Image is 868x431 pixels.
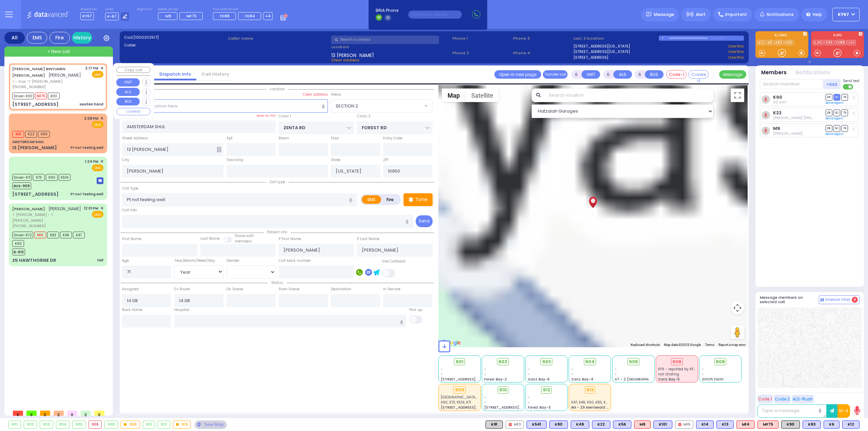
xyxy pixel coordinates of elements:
span: +4 [265,13,271,19]
label: Assigned [122,287,139,292]
div: 908 [105,421,118,428]
div: 912 [158,421,170,428]
label: Destination [331,287,351,292]
button: COVERED [116,108,151,115]
label: Location [331,44,450,50]
img: comment-alt.png [821,298,824,302]
button: KY67 [832,8,860,21]
button: ALS-Rush [792,395,814,403]
span: 908 [716,358,725,365]
span: - [702,372,704,377]
div: Pt not feeling well [71,145,103,150]
span: K90 [12,240,24,247]
label: Caller name [228,36,329,41]
span: FD84 [245,13,255,19]
div: BLS [824,420,840,429]
span: 902 [498,358,507,365]
span: Smith Farm [702,377,724,382]
span: - [571,372,573,377]
div: 13 [PERSON_NAME] [12,144,57,151]
span: - [702,367,704,372]
span: ר' [PERSON_NAME] - ר' [PERSON_NAME] [12,212,81,223]
span: 1:24 PM [85,159,98,164]
span: Shulem Mier Torim [773,115,833,120]
span: ✕ [100,205,103,211]
span: Status [268,280,287,285]
span: Forest Bay-2 [484,377,507,382]
label: Township [226,157,243,163]
span: ✕ [100,65,103,71]
a: Use this [728,55,744,60]
label: P First Name [279,236,301,242]
span: M9 [12,131,24,138]
label: City [122,157,129,163]
span: K73 [33,174,45,181]
a: K12 [757,40,766,45]
span: Sanz Bay-5 [658,377,680,382]
div: M14 [736,420,755,429]
label: Cross 1 [279,114,291,119]
span: - [441,367,443,372]
div: 909 [453,386,466,394]
button: UNIT [116,78,140,86]
div: BLS [696,420,714,429]
span: Send text [843,78,860,83]
span: - [484,395,486,400]
span: [STREET_ADDRESS][PERSON_NAME] [484,405,548,410]
span: Abraham Schwartz [773,131,803,136]
span: Other building occupants [217,147,221,152]
img: message-box.svg [97,177,103,184]
span: Message [654,11,674,18]
div: BLS [571,420,589,429]
span: DR [826,110,832,116]
a: [STREET_ADDRESS][US_STATE] [573,49,630,55]
label: Areas [331,92,341,97]
label: On Scene [226,287,243,292]
label: Dispatcher [80,7,97,12]
span: - [615,372,617,377]
span: [PERSON_NAME] [48,72,81,78]
img: Logo [27,10,72,19]
label: Save as POI [256,113,276,118]
a: M9 [773,126,780,131]
span: ✕ [100,159,103,164]
label: Last Name [200,236,220,241]
span: Driver-K72 [12,232,33,238]
label: Street Address [122,136,148,141]
label: Clear address [303,92,328,97]
span: SECTION 2 [336,103,358,110]
span: K90 [38,131,50,138]
span: K47 [73,232,85,238]
button: Covered [688,70,709,79]
input: (000)000-00000 [408,11,462,19]
div: Fell [97,258,103,263]
div: 905 [73,421,85,428]
label: KJ EMS... [755,34,808,38]
a: K83 [774,40,784,45]
span: BG - 29 Merriewold S. [571,405,609,410]
span: DR [826,94,832,100]
a: K6 [766,40,773,45]
div: K13 [716,420,734,429]
div: ALS [634,420,651,429]
span: 2 [81,411,91,416]
span: FD88 [220,13,230,19]
button: Notifications [795,69,830,77]
a: [STREET_ADDRESS][US_STATE] [573,43,630,49]
span: TR [841,94,848,100]
span: 2:17 PM [85,66,98,71]
span: Phone 1 [452,36,511,41]
span: DR [826,125,832,132]
button: Drag Pegman onto the map to open Street View [731,326,744,339]
div: 906 [671,358,683,366]
span: 905 [629,358,638,365]
label: Medic on call [158,7,205,12]
input: Search location here [122,99,328,112]
span: Phone 4 [513,50,571,56]
p: Tone [415,196,428,203]
div: BLS [716,420,734,429]
span: - [528,395,530,400]
a: K90 [773,95,782,100]
span: not strating [658,372,679,377]
span: Phone 3 [513,36,571,41]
